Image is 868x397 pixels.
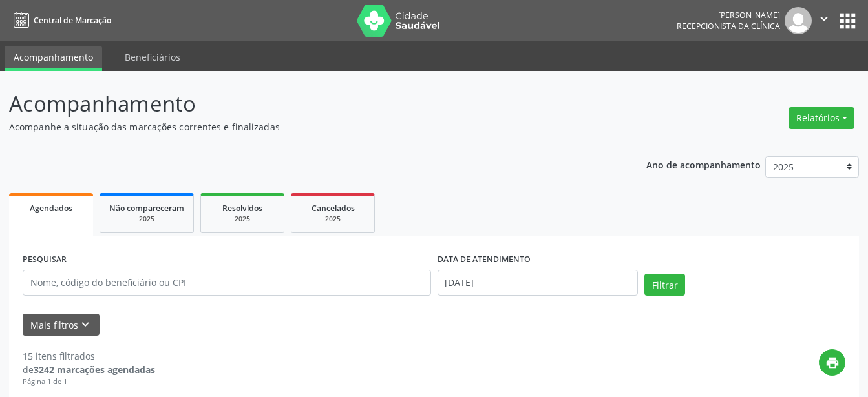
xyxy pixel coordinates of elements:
span: Agendados [30,203,72,214]
div: 2025 [210,214,275,224]
div: 2025 [301,214,365,224]
div: [PERSON_NAME] [677,10,780,21]
label: PESQUISAR [23,250,67,270]
button: Filtrar [644,274,685,296]
input: Selecione um intervalo [438,270,639,296]
label: DATA DE ATENDIMENTO [438,250,531,270]
input: Nome, código do beneficiário ou CPF [23,270,431,296]
button: print [819,349,845,376]
span: Cancelados [312,203,355,214]
div: 2025 [109,214,184,224]
button: Relatórios [789,107,854,129]
button: Mais filtroskeyboard_arrow_down [23,314,100,336]
div: de [23,363,155,376]
strong: 3242 marcações agendadas [34,363,155,376]
img: img [785,7,812,34]
div: 15 itens filtrados [23,349,155,363]
p: Ano de acompanhamento [646,156,761,172]
button:  [812,7,836,34]
i: keyboard_arrow_down [78,318,92,332]
span: Central de Marcação [34,15,111,26]
div: Página 1 de 1 [23,376,155,387]
span: Não compareceram [109,203,184,214]
span: Resolvidos [222,203,262,214]
i: print [825,356,840,370]
button: apps [836,10,859,32]
a: Beneficiários [116,46,189,68]
p: Acompanhe a situação das marcações correntes e finalizadas [9,120,604,134]
a: Acompanhamento [5,46,102,71]
i:  [817,12,831,26]
p: Acompanhamento [9,88,604,120]
span: Recepcionista da clínica [677,21,780,32]
a: Central de Marcação [9,10,111,31]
